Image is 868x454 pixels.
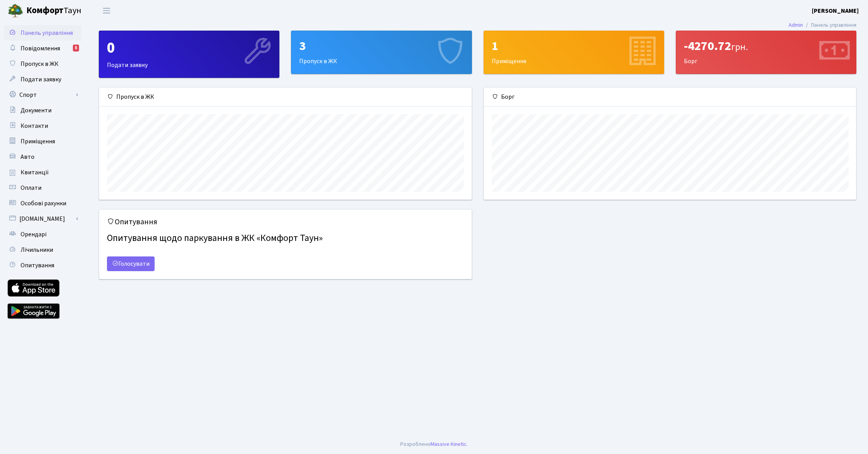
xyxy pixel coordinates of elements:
h4: Опитування щодо паркування в ЖК «Комфорт Таун» [107,230,464,247]
a: Особові рахунки [4,196,81,211]
a: Панель управління [4,25,81,41]
nav: breadcrumb [777,17,868,33]
a: Голосувати [107,256,155,271]
a: Admin [789,21,803,29]
a: Повідомлення5 [4,41,81,56]
li: Панель управління [803,21,856,29]
a: Орендарі [4,227,81,242]
a: Опитування [4,258,81,273]
span: Опитування [21,261,54,270]
span: Авто [21,153,34,161]
div: Приміщення [484,31,664,74]
span: Таун [26,4,81,17]
a: Massive Kinetic [431,440,467,448]
a: Спорт [4,87,81,103]
span: Документи [21,106,52,115]
a: 0Подати заявку [99,31,279,78]
span: Повідомлення [21,44,60,53]
a: Приміщення [4,134,81,149]
a: Оплати [4,180,81,196]
a: Подати заявку [4,72,81,87]
div: -4270.72 [684,39,848,53]
b: [PERSON_NAME] [812,7,859,15]
img: logo.png [8,3,23,19]
div: 5 [73,45,79,52]
button: Переключити навігацію [97,4,116,17]
span: Квитанції [21,168,49,177]
div: . [400,440,468,449]
span: Приміщення [21,137,55,146]
span: Лічильники [21,246,53,254]
a: 1Приміщення [484,31,664,74]
span: Пропуск в ЖК [21,60,59,68]
span: Панель управління [21,29,73,37]
a: Документи [4,103,81,118]
div: Борг [484,88,856,107]
span: Орендарі [21,230,46,239]
a: Авто [4,149,81,165]
span: Особові рахунки [21,199,66,208]
div: 0 [107,39,271,57]
a: 3Пропуск в ЖК [291,31,472,74]
h5: Опитування [107,217,464,227]
a: Контакти [4,118,81,134]
b: Комфорт [26,4,64,17]
span: грн. [731,40,748,54]
div: Борг [676,31,856,74]
span: Контакти [21,122,48,130]
span: Подати заявку [21,75,61,84]
a: Лічильники [4,242,81,258]
div: Пропуск в ЖК [99,88,472,107]
div: 3 [299,39,463,53]
a: Пропуск в ЖК [4,56,81,72]
a: Розроблено [400,440,431,448]
span: Оплати [21,184,41,192]
a: Квитанції [4,165,81,180]
div: Подати заявку [99,31,279,77]
a: [PERSON_NAME] [812,6,859,15]
a: [DOMAIN_NAME] [4,211,81,227]
div: 1 [492,39,656,53]
div: Пропуск в ЖК [291,31,471,74]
